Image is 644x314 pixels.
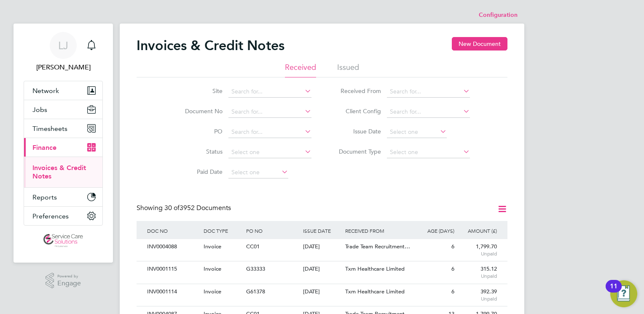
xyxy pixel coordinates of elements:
li: Issued [337,62,359,77]
input: Search for... [228,126,311,138]
span: Engage [57,280,81,287]
span: 3952 Documents [164,204,231,212]
span: Txm Healthcare Limited [345,265,405,272]
span: 6 [451,243,454,250]
a: LJ[PERSON_NAME] [24,32,103,72]
div: DOC TYPE [201,221,244,240]
span: Timesheets [32,125,67,133]
div: ISSUE DATE [301,221,343,240]
span: 6 [451,288,454,295]
label: Paid Date [174,168,223,176]
input: Search for... [387,86,470,98]
div: 315.12 [456,261,499,283]
label: Status [174,148,223,155]
div: AGE (DAYS) [414,221,456,240]
input: Select one [387,146,470,158]
span: 6 [451,265,454,272]
input: Select one [228,167,288,178]
button: Preferences [24,207,102,225]
div: [DATE] [301,261,343,277]
label: Document Type [333,148,381,155]
span: Reports [32,193,57,201]
button: New Document [452,37,507,51]
span: Unpaid [459,295,497,302]
div: Showing [137,204,233,213]
h2: Invoices & Credit Notes [137,37,284,54]
div: 11 [610,286,617,297]
input: Select one [387,126,447,138]
div: 392.39 [456,284,499,306]
span: Powered by [57,273,81,280]
span: Trade Team Recruitment… [345,243,410,250]
input: Search for... [387,106,470,118]
label: Client Config [333,107,381,115]
a: Powered byEngage [46,273,81,289]
span: Invoice [204,288,221,295]
span: Jobs [32,106,47,114]
span: Finance [32,144,56,152]
span: Unpaid [459,273,497,279]
span: Network [32,87,59,95]
span: G61378 [246,288,265,295]
div: [DATE] [301,284,343,300]
div: PO NO [244,221,301,240]
label: Site [174,87,223,95]
a: Go to home page [24,234,103,247]
img: servicecare-logo-retina.png [43,234,83,247]
button: Jobs [24,100,102,119]
div: INV0001115 [145,261,201,277]
button: Open Resource Center, 11 new notifications [610,280,637,307]
label: PO [174,128,223,135]
label: Issue Date [333,128,381,135]
div: RECEIVED FROM [343,221,414,240]
span: 30 of [164,204,180,212]
span: LJ [58,40,68,51]
span: G33333 [246,265,265,272]
span: Lucy Jolley [24,62,103,72]
div: 1,799.70 [456,239,499,261]
div: AMOUNT (£) [456,221,499,240]
button: Finance [24,138,102,157]
button: Timesheets [24,119,102,138]
span: Invoice [204,243,221,250]
li: Received [285,62,316,77]
div: DOC NO [145,221,201,240]
nav: Main navigation [13,24,113,263]
span: Unpaid [459,250,497,257]
input: Search for... [228,106,311,118]
label: Received From [333,87,381,95]
input: Search for... [228,86,311,98]
div: INV0004088 [145,239,201,255]
button: Reports [24,188,102,206]
div: [DATE] [301,239,343,255]
div: Finance [24,157,102,187]
button: Network [24,81,102,100]
input: Select one [228,146,311,158]
span: CC01 [246,243,260,250]
label: Document No [174,107,223,115]
span: Txm Healthcare Limited [345,288,405,295]
div: INV0001114 [145,284,201,300]
li: Configuration [479,7,518,24]
span: Preferences [32,212,69,220]
span: Invoice [204,265,221,272]
a: Invoices & Credit Notes [32,164,86,180]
